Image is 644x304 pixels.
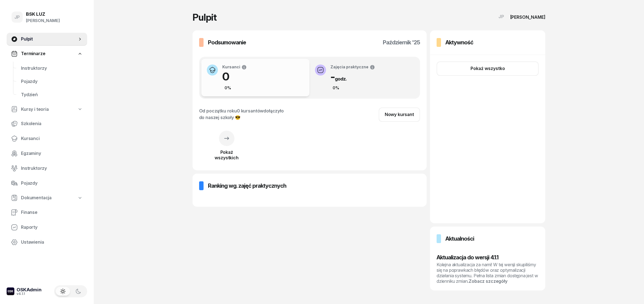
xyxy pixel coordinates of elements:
a: Pojazdy [7,177,87,190]
h1: - [330,70,375,83]
span: Finanse [21,209,83,216]
span: Egzaminy [21,150,83,157]
h3: Ranking wg. zajęć praktycznych [208,181,286,190]
span: Instruktorzy [21,65,83,72]
a: Tydzień [17,88,87,101]
span: JP [498,14,504,19]
a: Pojazdy [17,75,87,88]
span: Kursanci [21,135,83,142]
a: Pulpit [7,33,87,46]
a: Szkolenia [7,117,87,130]
a: Instruktorzy [7,162,87,175]
span: 0 kursantów [237,108,263,114]
a: Terminarze [7,47,87,60]
button: Zajęcia praktyczne-godz.0% [309,59,418,96]
div: 0% [222,85,233,91]
h3: Aktywność [445,38,473,47]
h3: Aktualności [445,234,474,243]
div: 0% [330,85,341,91]
a: Instruktorzy [17,62,87,75]
img: logo-xs-dark@2x.png [7,287,14,295]
h3: Podsumowanie [208,38,246,47]
span: JP [14,15,20,20]
div: v4.1.1 [17,292,42,295]
span: Instruktorzy [21,165,83,172]
a: Ustawienia [7,236,87,249]
span: Terminarze [21,50,45,57]
span: Ustawienia [21,239,83,246]
a: AktualnościAktualizacja do wersji 4.1.1Kolejna aktualizacja za nami! W tej wersji skupiliśmy się ... [430,227,546,290]
div: BSK LUZ [26,12,60,17]
div: OSKAdmin [17,287,42,292]
div: Od początku roku dołączyło do naszej szkoły 😎 [199,107,284,121]
a: Finanse [7,206,87,219]
span: Pulpit [21,36,77,43]
button: Kursanci00% [201,59,310,96]
div: [PERSON_NAME] [510,15,546,19]
small: godz. [335,76,347,82]
a: Raporty [7,221,87,234]
a: Dokumentacja [7,192,87,204]
span: Raporty [21,224,83,231]
a: Kursanci [7,132,87,145]
div: Kursanci [222,64,247,70]
div: [PERSON_NAME] [26,17,60,24]
div: Zajęcia praktyczne [330,64,375,70]
div: Pokaż wszystko [471,65,505,72]
h1: Pulpit [193,13,217,22]
button: Pokaż wszystko [437,61,539,76]
span: Dokumentacja [21,194,52,201]
h3: Aktualizacja do wersji 4.1.1 [437,253,539,262]
span: Tydzień [21,91,83,98]
a: Kursy i teoria [7,103,87,116]
span: Szkolenia [21,120,83,127]
a: Pokażwszystkich [199,137,254,160]
h1: 0 [222,70,247,83]
div: Pokaż wszystkich [199,149,254,160]
div: Kolejna aktualizacja za nami! W tej wersji skupiliśmy się na poprawkach błędów oraz optymalizacji... [437,262,539,284]
a: AktywnośćPokaż wszystko [430,30,546,223]
a: Nowy kursant [379,107,420,122]
a: Egzaminy [7,147,87,160]
span: Pojazdy [21,78,83,85]
span: Pojazdy [21,180,83,187]
div: Nowy kursant [385,111,414,118]
h3: październik '25 [383,38,420,47]
span: Kursy i teoria [21,106,49,113]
